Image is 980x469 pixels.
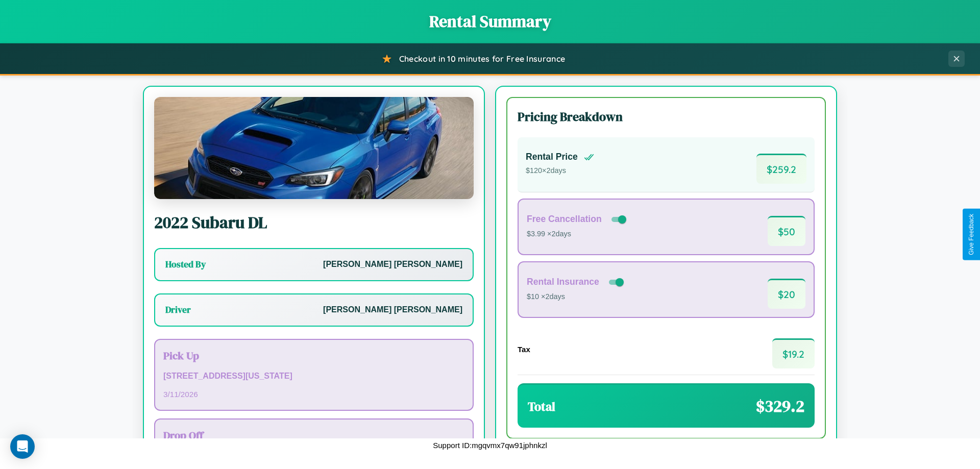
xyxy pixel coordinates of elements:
[518,345,530,354] h4: Tax
[154,211,474,234] h2: 2022 Subaru DL
[756,154,806,184] span: $ 259.2
[10,434,35,459] div: Open Intercom Messenger
[526,152,578,162] h4: Rental Price
[527,290,626,304] p: $10 × 2 days
[163,387,464,401] p: 3 / 11 / 2026
[154,97,474,199] img: Subaru DL
[968,214,975,255] div: Give Feedback
[10,10,970,33] h1: Rental Summary
[528,398,555,415] h3: Total
[323,303,462,317] p: [PERSON_NAME] [PERSON_NAME]
[163,369,464,384] p: [STREET_ADDRESS][US_STATE]
[165,258,206,270] h3: Hosted By
[323,257,462,272] p: [PERSON_NAME] [PERSON_NAME]
[399,54,565,64] span: Checkout in 10 minutes for Free Insurance
[163,428,464,442] h3: Drop Off
[163,348,464,363] h3: Pick Up
[527,214,602,225] h4: Free Cancellation
[768,279,805,309] span: $ 20
[526,164,594,178] p: $ 120 × 2 days
[433,438,547,452] p: Support ID: mgqvmx7qw91jphnkzl
[768,216,805,246] span: $ 50
[165,304,191,316] h3: Driver
[527,228,628,241] p: $3.99 × 2 days
[518,108,815,125] h3: Pricing Breakdown
[772,338,815,368] span: $ 19.2
[527,277,599,287] h4: Rental Insurance
[756,395,804,417] span: $ 329.2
